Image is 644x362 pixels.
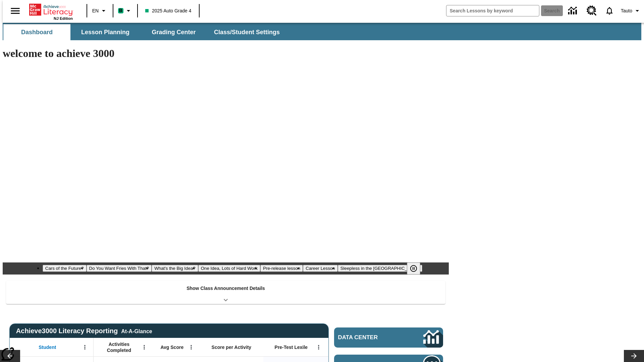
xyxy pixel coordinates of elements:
[303,265,337,272] button: Slide 6 Career Lesson
[54,16,73,20] span: NJ Edition
[80,342,90,352] button: Open Menu
[3,47,449,60] h1: welcome to achieve 3000
[564,2,583,20] a: Data Center
[601,2,618,19] a: Notifications
[140,24,207,40] button: Grading Center
[338,265,423,272] button: Slide 7 Sleepless in the Animal Kingdom
[92,7,99,14] span: EN
[160,344,183,350] span: Avg Score
[314,342,324,352] button: Open Menu
[186,342,196,352] button: Open Menu
[446,5,539,16] input: search field
[5,1,25,21] button: Open side menu
[43,265,87,272] button: Slide 1 Cars of the Future?
[275,344,308,350] span: Pre-Test Lexile
[89,5,111,17] button: Language: EN, Select a language
[338,334,401,341] span: Data Center
[198,265,260,272] button: Slide 4 One Idea, Lots of Hard Work
[145,7,192,14] span: 2025 Auto Grade 4
[121,327,152,335] div: At-A-Glance
[119,6,122,15] span: B
[186,285,265,292] p: Show Class Announcement Details
[72,24,139,40] button: Lesson Planning
[3,23,641,40] div: SubNavbar
[115,5,135,17] button: Boost Class color is mint green. Change class color
[6,281,445,304] div: Show Class Announcement Details
[407,262,420,275] button: Pause
[29,3,73,16] a: Home
[212,344,252,350] span: Score per Activity
[624,350,644,362] button: Lesson carousel, Next
[3,24,286,40] div: SubNavbar
[152,265,198,272] button: Slide 3 What's the Big Idea?
[87,265,152,272] button: Slide 2 Do You Want Fries With That?
[260,265,303,272] button: Slide 5 Pre-release lesson
[209,24,285,40] button: Class/Student Settings
[16,327,152,335] span: Achieve3000 Literacy Reporting
[621,7,632,14] span: Tauto
[583,2,601,20] a: Resource Center, Will open in new tab
[29,2,73,20] div: Home
[97,341,141,353] span: Activities Completed
[39,344,56,350] span: Student
[139,342,149,352] button: Open Menu
[407,262,427,275] div: Pause
[618,5,644,17] button: Profile/Settings
[334,327,443,348] a: Data Center
[3,24,70,40] button: Dashboard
